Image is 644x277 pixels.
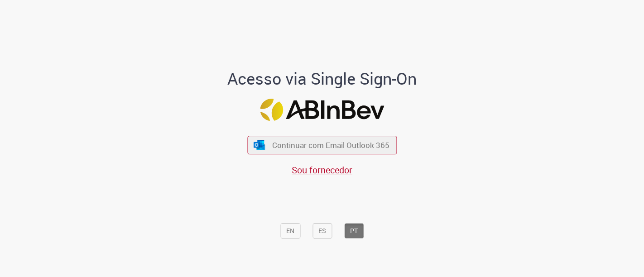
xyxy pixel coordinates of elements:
[253,140,266,149] img: ícone Azure/Microsoft 360
[344,223,364,239] button: PT
[197,70,448,88] h1: Acesso via Single Sign-On
[247,136,397,154] button: ícone Azure/Microsoft 360 Continuar com Email Outlook 365
[312,223,332,239] button: ES
[272,140,389,150] span: Continuar com Email Outlook 365
[280,223,300,239] button: EN
[292,164,352,176] a: Sou fornecedor
[260,99,384,121] img: Logo ABInBev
